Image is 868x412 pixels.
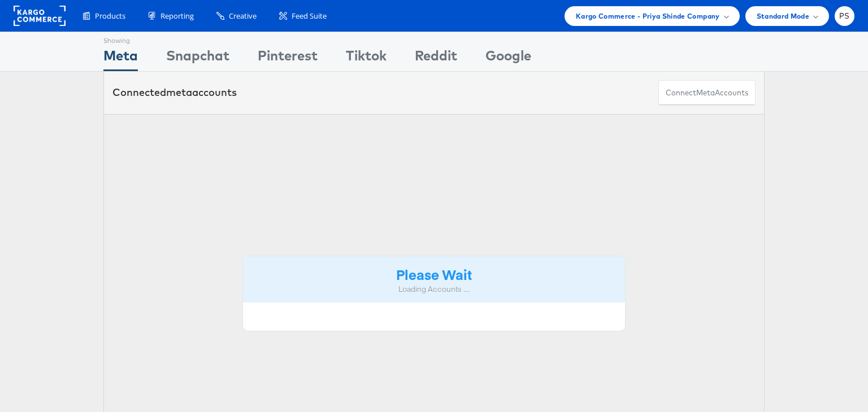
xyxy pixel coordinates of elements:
[696,87,715,98] span: meta
[576,10,720,22] span: Kargo Commerce - Priya Shinde Company
[160,11,194,21] span: Reporting
[103,32,138,46] div: Showing
[346,46,387,71] div: Tiktok
[396,265,472,283] strong: Please Wait
[103,46,138,71] div: Meta
[166,86,192,99] span: meta
[485,46,531,71] div: Google
[251,284,617,295] div: Loading Accounts ....
[112,85,237,100] div: Connected accounts
[166,46,229,71] div: Snapchat
[757,10,809,22] span: Standard Mode
[95,11,125,21] span: Products
[229,11,257,21] span: Creative
[292,11,327,21] span: Feed Suite
[258,46,318,71] div: Pinterest
[839,12,850,20] span: PS
[415,46,457,71] div: Reddit
[658,80,756,106] button: ConnectmetaAccounts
